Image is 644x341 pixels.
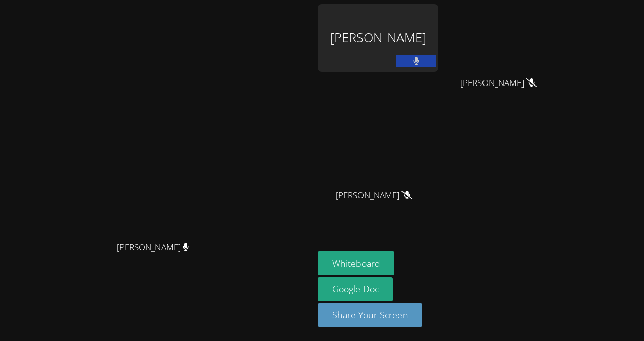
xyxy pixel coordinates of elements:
[318,303,422,327] button: Share Your Screen
[318,4,438,72] div: [PERSON_NAME]
[318,277,393,301] a: Google Doc
[460,76,537,91] span: [PERSON_NAME]
[318,251,394,275] button: Whiteboard
[336,188,412,203] span: [PERSON_NAME]
[117,240,189,255] span: [PERSON_NAME]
